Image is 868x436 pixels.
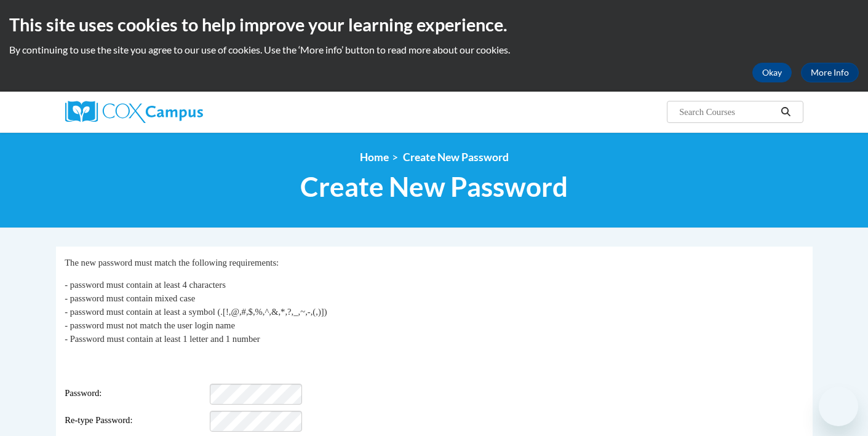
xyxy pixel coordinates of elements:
button: Search [776,105,795,119]
img: Cox Campus [65,101,203,123]
a: Cox Campus [65,101,299,123]
a: Home [360,151,389,164]
span: - password must contain at least 4 characters - password must contain mixed case - password must ... [65,280,327,344]
p: By continuing to use the site you agree to our use of cookies. Use the ‘More info’ button to read... [9,43,859,57]
span: Password: [65,387,207,400]
a: More Info [801,63,859,82]
span: Re-type Password: [65,414,207,427]
span: The new password must match the following requirements: [65,258,279,268]
span: Create New Password [300,170,568,203]
input: Search Courses [678,105,776,119]
h2: This site uses cookies to help improve your learning experience. [9,12,859,37]
button: Okay [752,63,792,82]
iframe: Button to launch messaging window [819,387,858,426]
span: Create New Password [403,151,509,164]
